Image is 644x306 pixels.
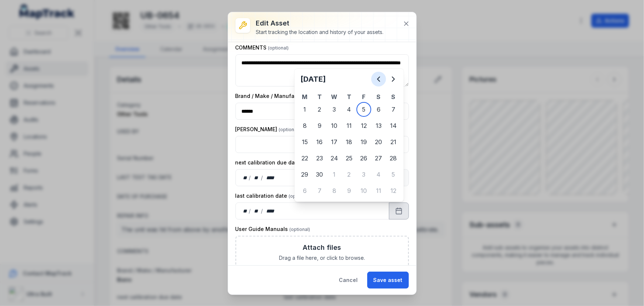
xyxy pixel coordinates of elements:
div: Start tracking the location and history of your assets. [256,28,384,36]
label: User Guide Manuals [235,225,310,233]
div: / [249,207,251,215]
div: 2 [312,102,327,117]
div: 1 [327,167,342,182]
div: Sunday 5 October 2025 [386,167,401,182]
th: M [297,92,312,101]
div: day, [242,207,249,215]
div: Saturday 13 September 2025 [371,118,386,133]
div: 17 [327,135,342,149]
div: Monday 29 September 2025 [297,167,312,182]
div: Monday 8 September 2025 [297,118,312,133]
div: Wednesday 8 October 2025 [327,183,342,198]
div: Tuesday 23 September 2025 [312,151,327,166]
div: Friday 12 September 2025 [357,118,371,133]
div: 5 [357,102,371,117]
div: Thursday 4 September 2025 [342,102,357,117]
div: 5 [386,167,401,182]
div: 24 [327,151,342,166]
th: F [357,92,371,101]
div: 10 [357,183,371,198]
div: month, [251,207,261,215]
th: T [342,92,357,101]
button: Calendar [389,203,409,220]
div: Wednesday 10 September 2025 [327,118,342,133]
div: Monday 15 September 2025 [297,135,312,149]
th: T [312,92,327,101]
div: Today, Friday 5 September 2025 [357,102,371,117]
div: Monday 22 September 2025 [297,151,312,166]
div: / [261,207,264,215]
div: Thursday 18 September 2025 [342,135,357,149]
span: Drag a file here, or click to browse. [279,254,365,262]
div: 27 [371,151,386,166]
div: 19 [357,135,371,149]
div: Sunday 21 September 2025 [386,135,401,149]
label: [PERSON_NAME] [235,126,300,133]
div: 12 [357,118,371,133]
div: 28 [386,151,401,166]
th: S [371,92,386,101]
div: 10 [327,118,342,133]
div: Thursday 25 September 2025 [342,151,357,166]
div: 7 [312,183,327,198]
th: S [386,92,401,101]
div: Friday 19 September 2025 [357,135,371,149]
div: Wednesday 3 September 2025 [327,102,342,117]
div: 30 [312,167,327,182]
div: Monday 1 September 2025 [297,102,312,117]
div: 4 [342,102,357,117]
div: Saturday 20 September 2025 [371,135,386,149]
div: 11 [342,118,357,133]
div: 8 [297,118,312,133]
button: Cancel [333,272,364,289]
div: Sunday 12 October 2025 [386,183,401,198]
div: Sunday 28 September 2025 [386,151,401,166]
div: year, [264,207,278,215]
div: 23 [312,151,327,166]
div: 26 [357,151,371,166]
div: Tuesday 7 October 2025 [312,183,327,198]
div: 3 [357,167,371,182]
div: Saturday 4 October 2025 [371,167,386,182]
div: Friday 3 October 2025 [357,167,371,182]
div: 29 [297,167,312,182]
div: Tuesday 30 September 2025 [312,167,327,182]
div: Sunday 14 September 2025 [386,118,401,133]
div: 3 [327,102,342,117]
div: Wednesday 17 September 2025 [327,135,342,149]
div: / [249,174,251,181]
label: next calibration due date [235,159,323,166]
div: Saturday 6 September 2025 [371,102,386,117]
div: Sunday 7 September 2025 [386,102,401,117]
div: year, [264,174,278,181]
div: Calendar [297,72,401,199]
div: 9 [312,118,327,133]
div: Saturday 11 October 2025 [371,183,386,198]
div: 18 [342,135,357,149]
div: 6 [297,183,312,198]
div: 13 [371,118,386,133]
div: 7 [386,102,401,117]
div: Thursday 2 October 2025 [342,167,357,182]
div: Tuesday 2 September 2025 [312,102,327,117]
div: 9 [342,183,357,198]
div: Friday 26 September 2025 [357,151,371,166]
div: Monday 6 October 2025 [297,183,312,198]
div: Thursday 9 October 2025 [342,183,357,198]
div: 14 [386,118,401,133]
div: 4 [371,167,386,182]
div: 6 [371,102,386,117]
div: 12 [386,183,401,198]
div: Tuesday 9 September 2025 [312,118,327,133]
label: Brand / Make / Manufacturer [235,92,332,100]
div: 20 [371,135,386,149]
div: September 2025 [297,72,401,199]
div: day, [242,174,249,181]
th: W [327,92,342,101]
label: COMMENTS [235,44,289,51]
div: 2 [342,167,357,182]
button: Next [386,72,401,86]
div: 8 [327,183,342,198]
div: month, [251,174,261,181]
div: 15 [297,135,312,149]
